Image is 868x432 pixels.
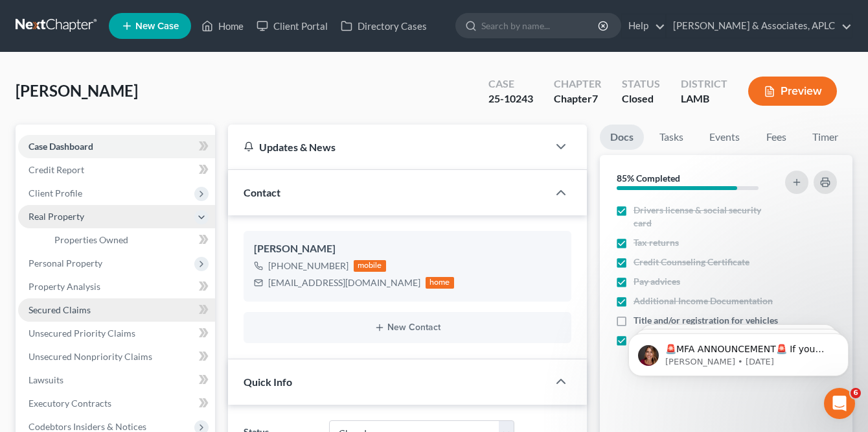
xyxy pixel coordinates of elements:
div: [PERSON_NAME] [254,241,561,257]
span: Unsecured Priority Claims [29,328,135,339]
span: Personal Property [29,258,102,269]
strong: 85% Completed [617,173,680,184]
span: Unsecured Nonpriority Claims [29,351,152,362]
a: Client Portal [250,14,334,38]
div: [PHONE_NUMBER] [268,259,348,272]
span: Real Property [29,211,84,222]
span: Pay advices [634,275,680,288]
a: Docs [600,125,644,150]
iframe: Intercom live chat [824,388,855,419]
span: [PERSON_NAME] [16,81,138,100]
button: Preview [748,77,837,106]
a: Credit Report [18,158,215,182]
span: Executory Contracts [29,398,111,409]
div: [EMAIL_ADDRESS][DOMAIN_NAME] [268,276,420,289]
span: Additional Income Documentation [634,294,773,307]
button: New Contact [254,322,561,333]
span: Property Analysis [29,281,100,292]
a: Fees [755,125,797,150]
a: Timer [802,125,849,150]
span: Case Dashboard [29,141,93,152]
span: Credit Report [29,164,84,175]
div: Closed [622,91,660,106]
a: Secured Claims [18,298,215,322]
span: 7 [592,92,598,104]
div: 25-10243 [488,91,533,106]
span: Quick Info [244,376,292,388]
span: Credit Counseling Certificate [634,256,749,269]
span: Contact [244,186,280,198]
span: Client Profile [29,187,82,198]
a: Help [622,14,665,38]
div: District [681,77,727,91]
input: Search by name... [481,14,600,38]
a: Home [195,14,250,38]
div: LAMB [681,91,727,106]
a: Tasks [649,125,694,150]
span: Codebtors Insiders & Notices [29,421,146,432]
iframe: Intercom notifications message [609,306,868,397]
div: mobile [354,260,386,272]
a: Directory Cases [334,14,433,38]
span: New Case [135,21,179,31]
a: Property Analysis [18,275,215,298]
span: Secured Claims [29,304,91,315]
span: Properties Owned [54,234,128,245]
span: Tax returns [634,236,679,249]
a: Properties Owned [44,228,215,252]
div: Status [622,77,660,91]
a: Unsecured Priority Claims [18,322,215,345]
div: Updates & News [244,140,532,154]
a: Executory Contracts [18,392,215,415]
a: [PERSON_NAME] & Associates, APLC [667,14,852,38]
div: home [426,277,454,289]
a: Case Dashboard [18,135,215,158]
a: Events [699,125,750,150]
span: 6 [851,388,861,398]
a: Lawsuits [18,368,215,392]
div: Chapter [554,77,601,91]
div: Chapter [554,91,601,106]
span: Lawsuits [29,374,63,385]
span: Drivers license & social security card [634,204,779,230]
div: Case [488,77,533,91]
a: Unsecured Nonpriority Claims [18,345,215,368]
